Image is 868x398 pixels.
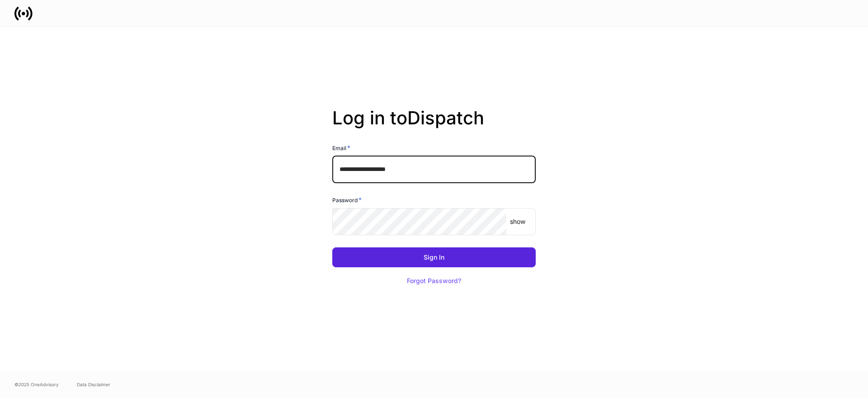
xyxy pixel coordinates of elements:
button: Sign In [332,247,536,267]
span: © 2025 OneAdvisory [14,381,59,388]
h6: Email [332,143,350,152]
p: show [510,217,525,226]
div: Sign In [424,254,444,261]
h2: Log in to Dispatch [332,107,536,143]
a: Data Disclaimer [77,381,110,388]
button: Forgot Password? [396,271,472,291]
h6: Password [332,195,362,204]
div: Forgot Password? [407,278,461,284]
